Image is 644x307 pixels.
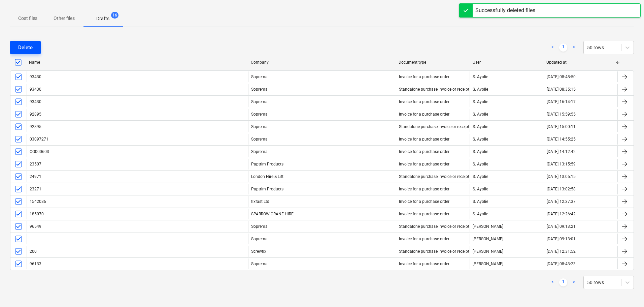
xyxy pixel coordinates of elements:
div: Soprema [248,121,396,132]
div: Soprema [248,234,396,244]
div: fixfast Ltd [248,196,396,207]
div: Invoice for a purchase order [399,212,449,216]
a: Previous page [548,278,556,286]
p: Other files [54,15,75,22]
div: Company [251,60,393,65]
div: Invoice for a purchase order [399,262,449,266]
div: S. Ayolie [470,196,543,207]
a: Next page [570,43,578,52]
div: S. Ayolie [470,184,543,194]
div: User [473,60,541,65]
div: S. Ayolie [470,146,543,157]
div: [PERSON_NAME] [470,258,543,269]
div: [DATE] 09:13:01 [547,237,576,241]
div: Invoice for a purchase order [399,74,449,79]
div: Invoice for a purchase order [399,149,449,154]
div: Paptrim Products [248,184,396,194]
div: Soprema [248,221,396,232]
div: 23507 [30,162,41,166]
div: CO000603 [30,149,49,154]
div: - [30,237,31,241]
div: 24971 [30,174,41,179]
div: 96549 [30,224,41,229]
p: Drafts [96,15,109,22]
div: [DATE] 16:14:17 [547,99,576,104]
div: [DATE] 15:00:11 [547,124,576,129]
div: Invoice for a purchase order [399,199,449,204]
div: [DATE] 14:55:25 [547,137,576,142]
div: S. Ayolie [470,71,543,82]
div: 93430 [30,74,41,79]
div: [DATE] 13:15:59 [547,162,576,166]
div: [DATE] 15:59:55 [547,112,576,117]
div: Invoice for a purchase order [399,162,449,166]
div: [DATE] 12:37:37 [547,199,576,204]
div: Paptrim Products [248,159,396,170]
button: Delete [10,41,41,54]
div: [PERSON_NAME] [470,246,543,257]
div: Document type [399,60,467,65]
div: Soprema [248,96,396,107]
div: Invoice for a purchase order [399,137,449,142]
div: Standalone purchase invoice or receipt [399,224,469,229]
div: S. Ayolie [470,109,543,120]
div: 92895 [30,112,41,117]
div: London Hire & Lift [248,171,396,182]
div: Successfully deleted files [475,6,535,14]
div: 23271 [30,187,41,191]
div: Soprema [248,134,396,145]
div: S. Ayolie [470,96,543,107]
div: Name [29,60,245,65]
div: 200 [30,249,37,254]
div: 92895 [30,124,41,129]
div: Screwfix [248,246,396,257]
div: Standalone purchase invoice or receipt [399,174,469,179]
div: S. Ayolie [470,159,543,170]
div: Invoice for a purchase order [399,237,449,241]
div: 03097271 [30,137,48,142]
div: S. Ayolie [470,209,543,219]
div: [DATE] 14:12:42 [547,149,576,154]
span: 16 [111,12,118,19]
div: [PERSON_NAME] [470,234,543,244]
div: 1542086 [30,199,46,204]
div: S. Ayolie [470,121,543,132]
div: [PERSON_NAME] [470,221,543,232]
div: Invoice for a purchase order [399,99,449,104]
div: 96133 [30,262,41,266]
div: [DATE] 12:31:52 [547,249,576,254]
div: Invoice for a purchase order [399,112,449,117]
div: 185070 [30,212,44,216]
div: 93430 [30,99,41,104]
div: [DATE] 08:43:23 [547,262,576,266]
div: SPARROW CRANE HIRE [248,209,396,219]
div: Standalone purchase invoice or receipt [399,124,469,129]
div: [DATE] 13:05:15 [547,174,576,179]
div: Standalone purchase invoice or receipt [399,87,469,92]
a: Previous page [548,43,556,52]
div: Invoice for a purchase order [399,187,449,191]
div: [DATE] 09:13:21 [547,224,576,229]
div: Soprema [248,84,396,95]
a: Page 1 is your current page [559,278,567,286]
div: 93430 [30,87,41,92]
a: Next page [570,278,578,286]
div: [DATE] 08:48:50 [547,74,576,79]
div: [DATE] 13:02:58 [547,187,576,191]
div: Soprema [248,109,396,120]
div: Soprema [248,258,396,269]
div: [DATE] 08:35:15 [547,87,576,92]
div: Standalone purchase invoice or receipt [399,249,469,254]
div: Updated at [546,60,615,65]
a: Page 1 is your current page [559,43,567,52]
div: S. Ayolie [470,134,543,145]
div: Soprema [248,146,396,157]
div: Delete [18,43,33,52]
div: S. Ayolie [470,171,543,182]
div: [DATE] 12:26:42 [547,212,576,216]
div: S. Ayolie [470,84,543,95]
iframe: Chat Widget [610,275,644,307]
p: Cost files [18,15,37,22]
div: Soprema [248,71,396,82]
